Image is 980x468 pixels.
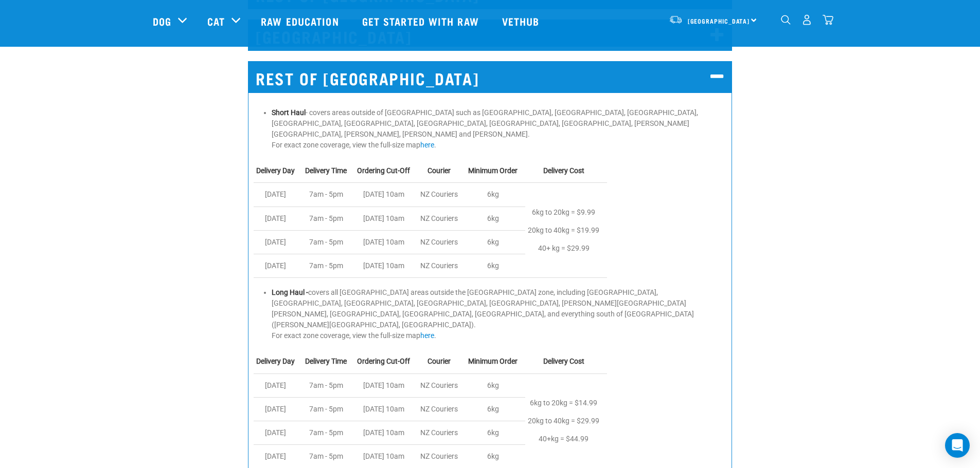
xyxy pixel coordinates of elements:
span: [GEOGRAPHIC_DATA] [688,19,750,23]
li: covers all [GEOGRAPHIC_DATA] areas outside the [GEOGRAPHIC_DATA] zone, including [GEOGRAPHIC_DATA... [272,287,726,341]
h2: REST OF [GEOGRAPHIC_DATA] [248,61,732,92]
img: van-moving.png [669,15,683,24]
td: [DATE] 10am [354,397,418,421]
td: 6kg [466,397,525,421]
td: [DATE] [254,254,302,278]
td: NZ Couriers [418,230,466,254]
td: [DATE] [254,373,302,397]
strong: Courier [427,166,451,175]
a: Dog [153,13,171,29]
a: Get started with Raw [352,1,492,42]
a: Vethub [492,1,553,42]
a: here [420,331,434,340]
td: [DATE] [254,207,302,230]
td: [DATE] [254,421,302,445]
strong: Delivery Time [305,166,347,175]
strong: Delivery Day [256,357,295,365]
td: 6kg [466,183,525,207]
td: 6kg [466,421,525,445]
td: NZ Couriers [418,207,466,230]
td: [DATE] 10am [354,230,418,254]
td: NZ Couriers [418,183,466,207]
td: 7am - 5pm [302,373,354,397]
div: Open Intercom Messenger [945,433,970,458]
td: 7am - 5pm [302,397,354,421]
li: - covers areas outside of [GEOGRAPHIC_DATA] such as [GEOGRAPHIC_DATA], [GEOGRAPHIC_DATA], [GEOGRA... [272,107,726,151]
td: 7am - 5pm [302,183,354,207]
img: user.png [801,14,812,25]
strong: Delivery Cost [543,166,584,175]
strong: Minimum Order [468,357,518,365]
strong: Ordering Cut-Off [357,166,410,175]
td: [DATE] 10am [354,183,418,207]
strong: Ordering Cut-Off [357,357,410,365]
td: 7am - 5pm [302,230,354,254]
strong: Delivery Time [305,357,347,365]
td: 7am - 5pm [302,254,354,278]
strong: Courier [427,357,451,365]
strong: Delivery Cost [543,357,584,365]
strong: Minimum Order [468,166,518,175]
td: [DATE] 10am [354,254,418,278]
td: 6kg [466,373,525,397]
td: [DATE] [254,183,302,207]
td: NZ Couriers [418,373,466,397]
td: [DATE] 10am [354,373,418,397]
a: Cat [207,13,225,29]
strong: Short Haul [272,108,306,117]
td: [DATE] [254,397,302,421]
p: 6kg to 20kg = $14.99 20kg to 40kg = $29.99 40+kg = $44.99 [528,394,599,448]
p: 6kg to 20kg = $9.99 20kg to 40kg = $19.99 40+ kg = $29.99 [528,203,599,258]
td: 6kg [466,230,525,254]
img: home-icon-1@2x.png [781,15,791,25]
a: Raw Education [251,1,351,42]
td: NZ Couriers [418,421,466,445]
td: [DATE] 10am [354,207,418,230]
strong: Long Haul - [272,288,308,296]
td: 7am - 5pm [302,421,354,445]
strong: Delivery Day [256,166,295,175]
img: home-icon@2x.png [823,14,833,25]
td: NZ Couriers [418,397,466,421]
td: 6kg [466,207,525,230]
td: 6kg [466,254,525,278]
td: 7am - 5pm [302,207,354,230]
td: [DATE] [254,230,302,254]
td: NZ Couriers [418,254,466,278]
a: here [420,141,434,149]
td: [DATE] 10am [354,421,418,445]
